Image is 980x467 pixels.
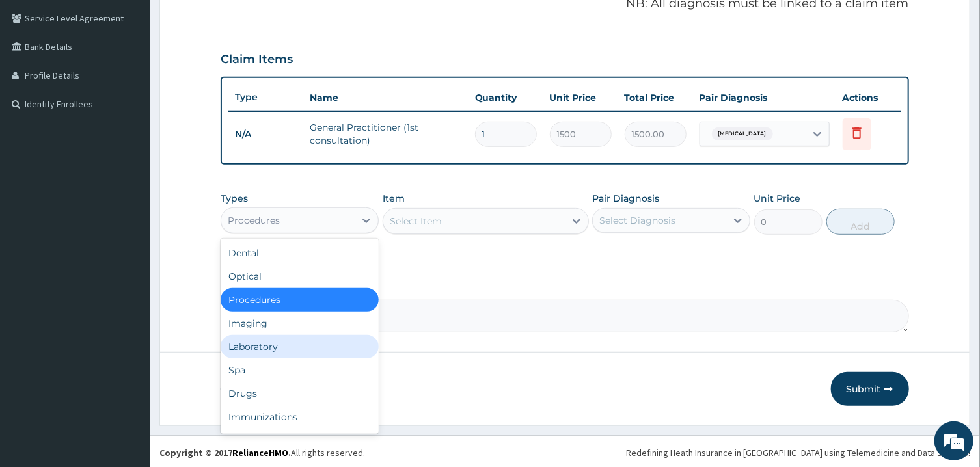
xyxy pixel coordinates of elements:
[221,241,379,265] div: Dental
[221,429,379,452] div: Others
[390,215,442,228] div: Select Item
[221,405,379,429] div: Immunizations
[228,85,303,109] th: Type
[75,146,180,278] span: We're online!
[228,122,303,146] td: N/A
[754,192,801,205] label: Unit Price
[712,127,773,140] span: [MEDICAL_DATA]
[221,335,379,358] div: Laboratory
[626,446,970,459] div: Redefining Heath Insurance in [GEOGRAPHIC_DATA] using Telemedicine and Data Science!
[836,85,901,111] th: Actions
[303,85,468,111] th: Name
[469,85,543,111] th: Quantity
[383,192,405,205] label: Item
[221,265,379,288] div: Optical
[831,372,909,406] button: Submit
[213,7,245,38] div: Minimize live chat window
[599,214,675,227] div: Select Diagnosis
[221,282,908,293] label: Comment
[592,192,659,205] label: Pair Diagnosis
[221,382,379,405] div: Drugs
[232,447,288,459] a: RelianceHMO
[228,214,280,227] div: Procedures
[543,85,618,111] th: Unit Price
[24,65,53,98] img: d_794563401_company_1708531726252_794563401
[303,114,468,153] td: General Practitioner (1st consultation)
[221,312,379,335] div: Imaging
[68,73,219,90] div: Chat with us now
[221,358,379,382] div: Spa
[221,193,248,204] label: Types
[826,209,895,235] button: Add
[159,447,291,459] strong: Copyright © 2017 .
[7,321,248,366] textarea: Type your message and hit 'Enter'
[221,288,379,312] div: Procedures
[618,85,693,111] th: Total Price
[221,53,293,67] h3: Claim Items
[693,85,836,111] th: Pair Diagnosis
